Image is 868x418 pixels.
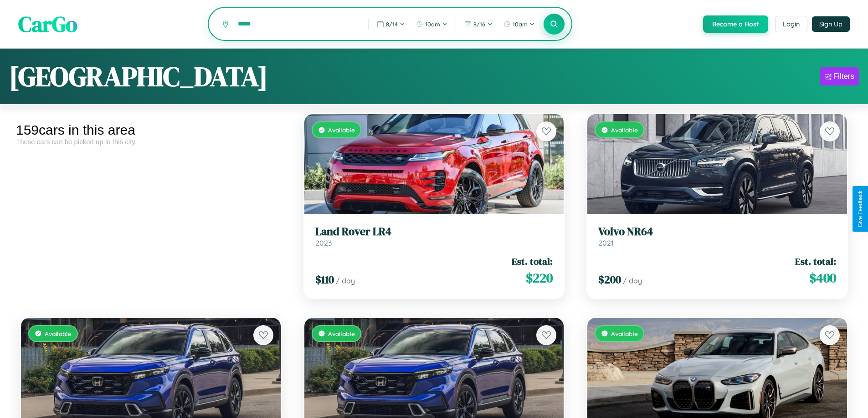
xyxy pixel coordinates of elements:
button: Login [775,16,807,32]
button: Become a Host [703,15,768,33]
span: $ 200 [598,272,621,287]
span: 8 / 16 [473,20,485,28]
button: Filters [820,67,859,86]
div: Filters [833,72,854,81]
div: Give Feedback [857,191,863,227]
span: / day [336,276,355,285]
button: 10am [411,17,452,31]
span: $ 110 [315,272,334,287]
a: Volvo NR642021 [598,225,836,247]
span: 10am [513,20,528,28]
span: 2021 [598,238,614,247]
span: Est. total: [512,255,553,268]
button: 8/16 [460,17,497,31]
span: $ 400 [809,269,836,287]
button: 10am [499,17,539,31]
span: $ 220 [526,269,553,287]
a: Land Rover LR42023 [315,225,553,247]
span: Available [328,330,355,337]
span: Available [611,330,638,337]
span: 2023 [315,238,332,247]
span: Available [45,330,72,337]
span: 8 / 14 [386,20,398,28]
h1: [GEOGRAPHIC_DATA] [9,58,268,95]
span: 10am [425,20,440,28]
div: 159 cars in this area [16,122,286,138]
button: Sign Up [812,16,850,32]
span: Est. total: [795,255,836,268]
span: Available [328,126,355,134]
h3: Land Rover LR4 [315,225,553,238]
h3: Volvo NR64 [598,225,836,238]
span: / day [623,276,642,285]
span: CarGo [18,9,77,39]
span: Available [611,126,638,134]
div: These cars can be picked up in this city. [16,138,286,146]
button: 8/14 [372,17,410,31]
